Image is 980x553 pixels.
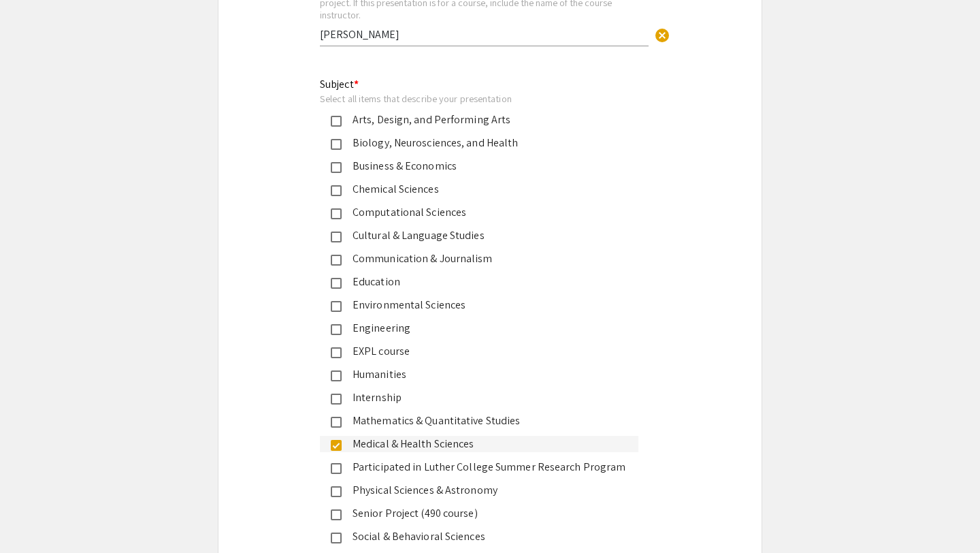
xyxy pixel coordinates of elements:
div: Environmental Sciences [342,297,627,313]
div: Humanities [342,366,627,383]
div: Biology, Neurosciences, and Health [342,135,627,151]
div: Business & Economics [342,158,627,174]
div: Mathematics & Quantitative Studies [342,413,627,429]
div: Participated in Luther College Summer Research Program [342,459,627,475]
div: Social & Behavioral Sciences [342,528,627,545]
div: Senior Project (490 course) [342,505,627,522]
div: Arts, Design, and Performing Arts [342,112,627,128]
div: Physical Sciences & Astronomy [342,482,627,499]
button: Clear [649,20,676,48]
div: EXPL course [342,343,627,360]
div: Computational Sciences [342,204,627,221]
iframe: Chat [10,492,58,543]
div: Select all items that describe your presentation [320,93,638,105]
mat-label: Subject [320,77,359,91]
div: Chemical Sciences [342,181,627,197]
input: Type Here [320,27,649,42]
div: Cultural & Language Studies [342,227,627,244]
div: Internship [342,390,627,406]
span: cancel [654,27,670,44]
div: Medical & Health Sciences [342,436,627,452]
div: Education [342,274,627,290]
div: Engineering [342,320,627,336]
div: Communication & Journalism [342,251,627,267]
